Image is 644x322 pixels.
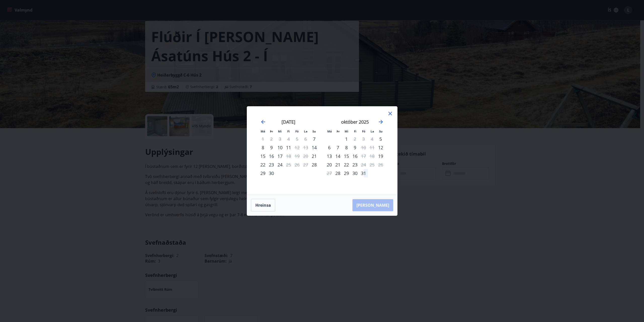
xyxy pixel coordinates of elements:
small: Fö [295,129,299,133]
small: Mi [345,129,348,133]
div: 15 [342,152,351,160]
td: Not available. laugardagur, 18. október 2025 [368,152,376,160]
div: Aðeins útritun í boði [359,143,368,152]
td: Choose þriðjudagur, 7. október 2025 as your check-in date. It’s available. [334,143,342,152]
td: Choose miðvikudagur, 17. september 2025 as your check-in date. It’s available. [276,152,284,160]
td: Choose mánudagur, 8. september 2025 as your check-in date. It’s available. [259,143,267,152]
div: 16 [267,152,276,160]
td: Choose þriðjudagur, 28. október 2025 as your check-in date. It’s available. [334,169,342,177]
td: Not available. föstudagur, 26. september 2025 [293,160,301,169]
div: 8 [342,143,351,152]
div: 1 [342,135,351,143]
td: Choose sunnudagur, 5. október 2025 as your check-in date. It’s available. [376,135,385,143]
small: Fi [354,129,356,133]
div: 29 [259,169,267,177]
div: 22 [259,160,267,169]
div: 14 [334,152,342,160]
td: Choose miðvikudagur, 22. október 2025 as your check-in date. It’s available. [342,160,351,169]
td: Not available. föstudagur, 12. september 2025 [293,143,301,152]
td: Not available. laugardagur, 25. október 2025 [368,160,376,169]
div: 30 [267,169,276,177]
strong: október 2025 [341,119,369,125]
td: Choose miðvikudagur, 10. september 2025 as your check-in date. It’s available. [276,143,284,152]
td: Not available. sunnudagur, 26. október 2025 [376,160,385,169]
td: Choose fimmtudagur, 16. október 2025 as your check-in date. It’s available. [351,152,359,160]
td: Choose föstudagur, 31. október 2025 as your check-in date. It’s available. [359,169,368,177]
td: Not available. föstudagur, 5. september 2025 [293,135,301,143]
small: Þr [337,129,340,133]
td: Choose sunnudagur, 7. september 2025 as your check-in date. It’s available. [310,135,318,143]
td: Not available. laugardagur, 11. október 2025 [368,143,376,152]
td: Choose mánudagur, 15. september 2025 as your check-in date. It’s available. [259,152,267,160]
td: Choose mánudagur, 6. október 2025 as your check-in date. It’s available. [325,143,334,152]
td: Not available. fimmtudagur, 2. október 2025 [351,135,359,143]
strong: [DATE] [281,119,295,125]
td: Choose þriðjudagur, 21. október 2025 as your check-in date. It’s available. [334,160,342,169]
td: Choose miðvikudagur, 1. október 2025 as your check-in date. It’s available. [342,135,351,143]
td: Choose sunnudagur, 14. september 2025 as your check-in date. It’s available. [310,143,318,152]
td: Choose miðvikudagur, 15. október 2025 as your check-in date. It’s available. [342,152,351,160]
small: Mi [278,129,282,133]
button: Hreinsa [251,199,275,211]
td: Not available. laugardagur, 4. október 2025 [368,135,376,143]
td: Not available. mánudagur, 27. október 2025 [325,169,334,177]
div: 6 [325,143,334,152]
td: Choose miðvikudagur, 8. október 2025 as your check-in date. It’s available. [342,143,351,152]
td: Choose þriðjudagur, 23. september 2025 as your check-in date. It’s available. [267,160,276,169]
td: Not available. laugardagur, 13. september 2025 [301,143,310,152]
div: 30 [351,169,359,177]
td: Not available. laugardagur, 27. september 2025 [301,160,310,169]
td: Not available. laugardagur, 6. september 2025 [301,135,310,143]
td: Choose sunnudagur, 12. október 2025 as your check-in date. It’s available. [376,143,385,152]
div: Move forward to switch to the next month. [378,119,384,125]
td: Choose þriðjudagur, 16. september 2025 as your check-in date. It’s available. [267,152,276,160]
div: 10 [276,143,284,152]
td: Not available. fimmtudagur, 25. september 2025 [284,160,293,169]
td: Not available. föstudagur, 24. október 2025 [359,160,368,169]
td: Choose þriðjudagur, 14. október 2025 as your check-in date. It’s available. [334,152,342,160]
div: 23 [267,160,276,169]
div: Calendar [253,113,391,189]
div: 9 [351,143,359,152]
div: 17 [276,152,284,160]
div: Move backward to switch to the previous month. [260,119,266,125]
div: Aðeins innritun í boði [376,143,385,152]
div: Aðeins innritun í boði [310,143,318,152]
div: Aðeins útritun í boði [359,152,368,160]
td: Choose fimmtudagur, 9. október 2025 as your check-in date. It’s available. [351,143,359,152]
div: Aðeins útritun í boði [293,143,301,152]
small: Su [379,129,383,133]
small: Su [312,129,316,133]
td: Choose mánudagur, 20. október 2025 as your check-in date. It’s available. [325,160,334,169]
td: Choose þriðjudagur, 9. september 2025 as your check-in date. It’s available. [267,143,276,152]
div: 7 [334,143,342,152]
td: Choose mánudagur, 22. september 2025 as your check-in date. It’s available. [259,160,267,169]
small: La [304,129,307,133]
td: Not available. föstudagur, 3. október 2025 [359,135,368,143]
td: Not available. þriðjudagur, 2. september 2025 [267,135,276,143]
div: 9 [267,143,276,152]
small: Má [261,129,265,133]
div: 24 [276,160,284,169]
div: 21 [334,160,342,169]
td: Choose miðvikudagur, 29. október 2025 as your check-in date. It’s available. [342,169,351,177]
td: Choose fimmtudagur, 30. október 2025 as your check-in date. It’s available. [351,169,359,177]
small: Fö [362,129,365,133]
div: 22 [342,160,351,169]
td: Choose fimmtudagur, 23. október 2025 as your check-in date. It’s available. [351,160,359,169]
td: Choose miðvikudagur, 24. september 2025 as your check-in date. It’s available. [276,160,284,169]
td: Not available. föstudagur, 10. október 2025 [359,143,368,152]
div: Aðeins innritun í boði [310,152,318,160]
div: Aðeins innritun í boði [376,135,385,143]
td: Not available. miðvikudagur, 3. september 2025 [276,135,284,143]
td: Choose fimmtudagur, 11. september 2025 as your check-in date. It’s available. [284,143,293,152]
div: Aðeins innritun í boði [310,160,318,169]
div: Aðeins útritun í boði [284,152,293,160]
td: Choose sunnudagur, 19. október 2025 as your check-in date. It’s available. [376,152,385,160]
td: Choose sunnudagur, 28. september 2025 as your check-in date. It’s available. [310,160,318,169]
div: Aðeins útritun í boði [351,135,359,143]
td: Not available. fimmtudagur, 4. september 2025 [284,135,293,143]
td: Choose þriðjudagur, 30. september 2025 as your check-in date. It’s available. [267,169,276,177]
div: 8 [259,143,267,152]
div: 15 [259,152,267,160]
